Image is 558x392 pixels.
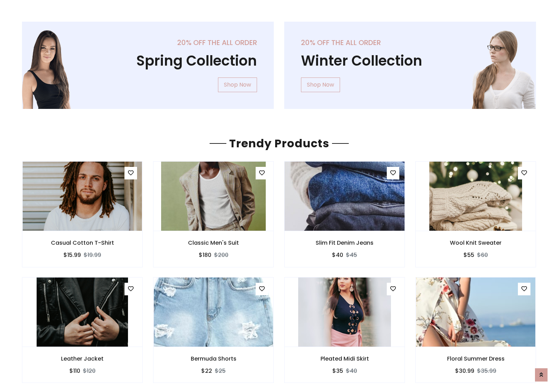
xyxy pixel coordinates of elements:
del: $45 [346,251,357,259]
h6: $30.99 [455,368,474,374]
h6: Pleated Midi Skirt [285,355,405,362]
del: $200 [214,251,228,259]
span: Trendy Products [226,135,332,151]
del: $120 [83,367,96,375]
h5: 20% off the all order [301,38,519,47]
h6: Casual Cotton T-Shirt [22,239,142,246]
h6: $15.99 [63,252,81,258]
h6: $110 [69,368,80,374]
a: Shop Now [301,77,340,92]
h6: Wool Knit Sweater [416,239,536,246]
h6: Classic Men's Suit [153,239,273,246]
h6: Slim Fit Denim Jeans [285,239,405,246]
h6: Bermuda Shorts [153,355,273,362]
del: $35.99 [477,367,496,375]
h6: Leather Jacket [22,355,142,362]
del: $19.99 [84,251,101,259]
del: $60 [477,251,488,259]
h6: $180 [199,252,211,258]
h5: 20% off the all order [39,38,257,47]
h6: $40 [332,252,343,258]
h1: Spring Collection [39,52,257,69]
del: $25 [215,367,226,375]
del: $40 [346,367,357,375]
h6: $55 [463,252,474,258]
h6: $22 [201,368,212,374]
a: Shop Now [218,77,257,92]
h1: Winter Collection [301,52,519,69]
h6: Floral Summer Dress [416,355,536,362]
h6: $35 [332,368,343,374]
